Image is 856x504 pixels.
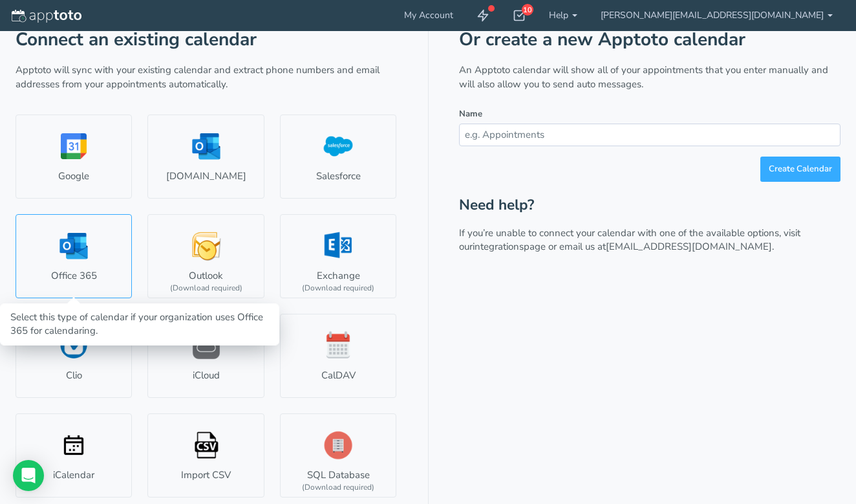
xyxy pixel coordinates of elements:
p: Apptoto will sync with your existing calendar and extract phone numbers and email addresses from ... [16,63,397,91]
a: iCloud [147,314,264,398]
a: iCalendar [16,413,132,498]
div: Open Intercom Messenger [13,460,44,491]
a: [EMAIL_ADDRESS][DOMAIN_NAME]. [606,240,774,253]
label: Name [459,108,482,120]
a: Office 365 [16,214,132,298]
a: Google [16,115,132,199]
a: Exchange [280,214,396,298]
a: SQL Database [280,413,396,498]
input: e.g. Appointments [459,124,840,146]
a: Clio [16,314,132,398]
a: CalDAV [280,314,396,398]
p: An Apptoto calendar will show all of your appointments that you enter manually and will also allo... [459,63,840,91]
button: Create Calendar [760,157,840,182]
a: Import CSV [147,413,264,498]
p: If you’re unable to connect your calendar with one of the available options, visit our page or em... [459,226,840,254]
a: integrations [473,240,524,253]
h1: Or create a new Apptoto calendar [459,30,840,50]
h1: Connect an existing calendar [16,30,397,50]
a: Outlook [147,214,264,298]
div: (Download required) [302,482,374,493]
img: logo-apptoto--white.svg [12,10,81,23]
a: [DOMAIN_NAME] [147,115,264,199]
div: 10 [522,4,533,16]
h2: Need help? [459,197,840,214]
div: Select this type of calendar if your organization uses Office 365 for calendaring. [10,311,269,338]
div: (Download required) [170,283,242,294]
a: Salesforce [280,115,396,199]
div: (Download required) [302,283,374,294]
